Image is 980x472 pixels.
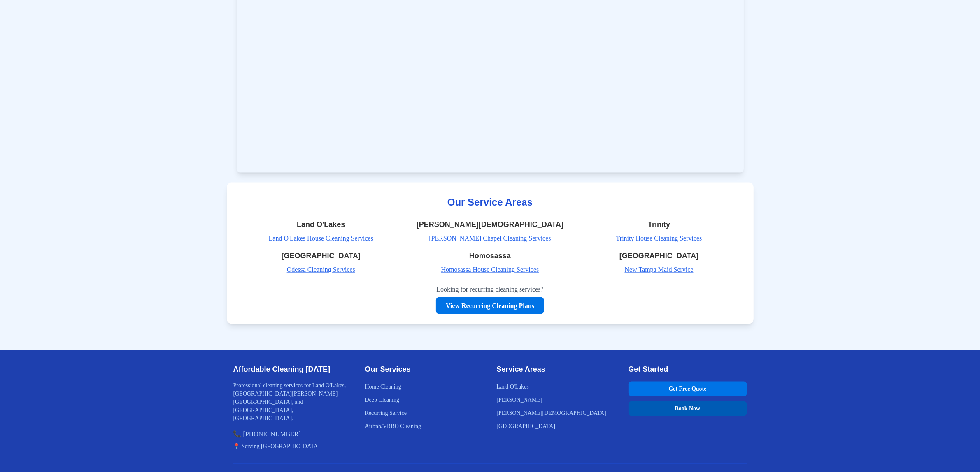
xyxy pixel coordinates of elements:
[616,235,702,242] a: Trinity House Cleaning Services
[269,235,373,242] a: Land O'Lakes House Cleaning Services
[629,363,747,375] h3: Get Started
[233,382,352,423] p: Professional cleaning services for Land O'Lakes, [GEOGRAPHIC_DATA][PERSON_NAME][GEOGRAPHIC_DATA],...
[240,250,403,261] h3: [GEOGRAPHIC_DATA]
[409,219,571,230] h3: [PERSON_NAME][DEMOGRAPHIC_DATA]
[578,219,740,230] h3: Trinity
[365,410,407,416] a: Recurring Service
[441,266,539,273] a: Homosassa House Cleaning Services
[365,384,401,390] a: Home Cleaning
[497,397,542,403] a: [PERSON_NAME]
[287,266,355,273] a: Odessa Cleaning Services
[578,250,740,261] h3: [GEOGRAPHIC_DATA]
[497,363,615,375] h3: Service Areas
[365,423,421,429] a: Airbnb/VRBO Cleaning
[240,219,403,230] h3: Land O'Lakes
[233,363,352,375] h3: Affordable Cleaning [DATE]
[436,297,544,314] a: View Recurring Cleaning Plans
[497,384,529,390] a: Land O'Lakes
[409,250,571,261] h3: Homosassa
[365,397,400,403] a: Deep Cleaning
[625,266,694,273] a: New Tampa Maid Service
[497,410,606,416] a: [PERSON_NAME][DEMOGRAPHIC_DATA]
[365,363,484,375] h3: Our Services
[629,401,747,416] a: Book Now
[233,442,352,451] div: 📍 Serving [GEOGRAPHIC_DATA]
[629,382,747,396] a: Get Free Quote
[233,429,352,439] a: 📞 [PHONE_NUMBER]
[240,196,740,209] h2: Our Service Areas
[429,235,551,242] a: [PERSON_NAME] Chapel Cleaning Services
[240,285,740,294] p: Looking for recurring cleaning services?
[497,423,556,429] a: [GEOGRAPHIC_DATA]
